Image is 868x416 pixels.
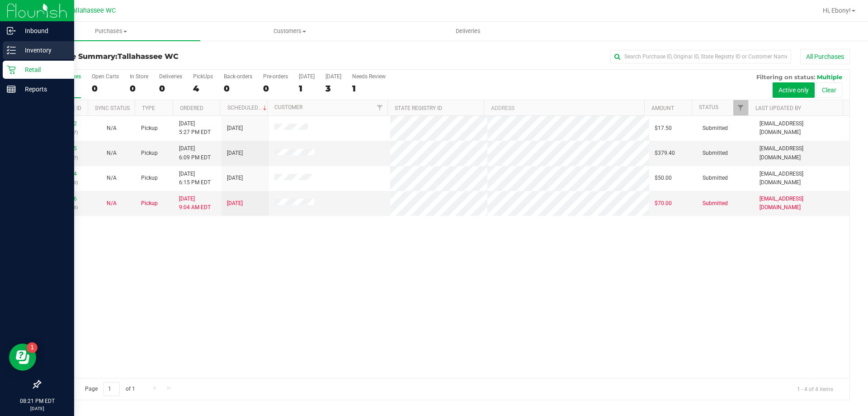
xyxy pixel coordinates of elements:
div: Open Carts [92,73,119,80]
span: $70.00 [655,199,672,208]
span: Submitted [703,174,728,182]
div: [DATE] [325,73,341,80]
span: Customers [201,27,378,35]
span: $50.00 [655,174,672,182]
div: 0 [224,83,252,94]
a: Customers [200,22,379,41]
input: 1 [104,382,120,396]
a: Amount [651,105,674,111]
a: Filter [373,100,387,115]
span: Tallahassee WC [69,7,116,14]
div: [DATE] [299,73,315,80]
span: Tallahassee WC [118,52,179,61]
th: Address [484,100,644,116]
span: Submitted [703,124,728,133]
button: N/A [107,199,117,208]
div: Back-orders [224,73,252,80]
span: [DATE] [227,149,243,158]
button: Clear [816,82,842,98]
inline-svg: Inbound [7,26,16,35]
span: Not Applicable [107,200,117,206]
span: [DATE] 6:09 PM EDT [179,144,211,162]
inline-svg: Reports [7,85,16,94]
div: 0 [263,83,288,94]
button: N/A [107,149,117,158]
span: [EMAIL_ADDRESS][DOMAIN_NAME] [759,195,844,212]
span: Pickup [141,174,158,182]
span: Submitted [703,149,728,158]
div: 3 [325,83,341,94]
span: [DATE] 6:15 PM EDT [179,170,211,187]
p: [DATE] [4,405,70,412]
a: Customer [274,104,302,110]
span: [EMAIL_ADDRESS][DOMAIN_NAME] [759,170,844,187]
p: Inbound [16,25,70,36]
a: Scheduled [227,105,269,111]
p: Reports [16,84,70,95]
a: 11995912 [52,120,77,127]
h3: Purchase Summary: [40,53,310,61]
div: 1 [352,83,386,94]
button: Active only [773,82,815,98]
span: Pickup [141,124,158,133]
a: Ordered [180,105,203,111]
span: [DATE] [227,124,243,133]
span: [DATE] 9:04 AM EDT [179,195,211,212]
span: [EMAIL_ADDRESS][DOMAIN_NAME] [759,120,844,137]
div: Needs Review [352,73,386,80]
span: Not Applicable [107,150,117,156]
div: 0 [130,83,148,94]
div: 4 [193,83,213,94]
span: Pickup [141,149,158,158]
span: Pickup [141,199,158,208]
div: 0 [92,83,119,94]
button: N/A [107,174,117,182]
inline-svg: Retail [7,65,16,74]
a: 11996234 [52,171,77,177]
a: 11996195 [52,145,77,152]
span: 1 - 4 of 4 items [790,382,840,396]
span: Multiple [817,73,842,81]
span: [DATE] 5:27 PM EDT [179,120,211,137]
div: PickUps [193,73,213,80]
span: $379.40 [655,149,675,158]
span: Not Applicable [107,125,117,131]
span: Submitted [703,199,728,208]
span: Page of 1 [77,382,142,396]
p: Inventory [16,45,70,56]
inline-svg: Inventory [7,46,16,55]
a: Deliveries [379,22,557,41]
span: $17.50 [655,124,672,133]
span: [DATE] [227,174,243,182]
div: Pre-orders [263,73,288,80]
div: Deliveries [159,73,182,80]
p: 08:21 PM EDT [4,397,70,405]
a: Last Updated By [755,105,801,111]
span: [DATE] [227,199,243,208]
a: Filter [733,100,748,115]
div: In Store [130,73,148,80]
iframe: Resource center [9,344,36,371]
input: Search Purchase ID, Original ID, State Registry ID or Customer Name... [610,50,791,63]
a: Status [699,104,718,110]
div: 0 [159,83,182,94]
span: Filtering on status: [756,73,815,81]
span: [EMAIL_ADDRESS][DOMAIN_NAME] [759,144,844,162]
span: Not Applicable [107,175,117,181]
a: Purchases [22,22,200,41]
a: Type [142,105,155,111]
button: N/A [107,124,117,133]
span: Purchases [22,27,200,35]
div: 1 [299,83,315,94]
span: Deliveries [443,27,493,35]
span: Hi, Ebony! [823,7,851,14]
a: State Registry ID [395,105,442,111]
iframe: Resource center unread badge [27,342,38,353]
p: Retail [16,64,70,75]
a: 11992396 [52,196,77,202]
button: All Purchases [800,49,850,64]
a: Sync Status [95,105,130,111]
